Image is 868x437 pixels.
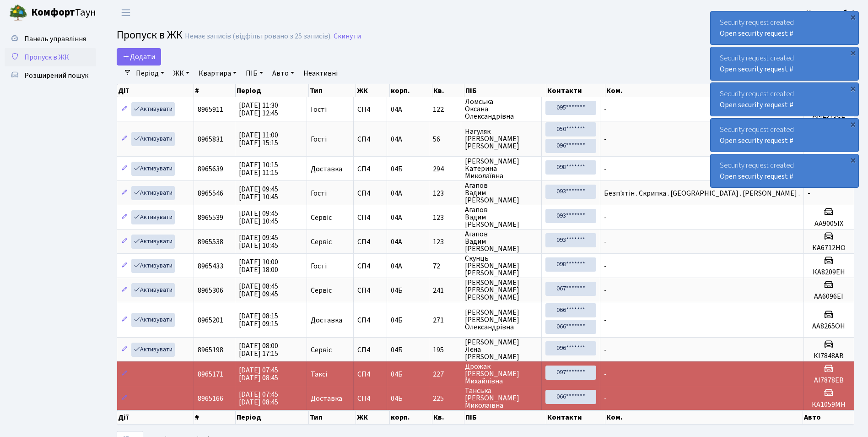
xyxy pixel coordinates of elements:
[131,162,175,176] a: Активувати
[357,287,383,294] span: СП4
[808,244,850,252] h5: КА6712НО
[198,315,223,325] span: 8965201
[604,134,607,144] span: -
[309,84,356,97] th: Тип
[170,66,193,81] a: ЖК
[433,214,457,221] span: 123
[131,102,175,116] a: Активувати
[239,389,278,407] span: [DATE] 07:45 [DATE] 08:45
[9,4,27,22] img: logo.png
[311,136,327,143] span: Гості
[239,365,278,383] span: [DATE] 07:45 [DATE] 08:45
[117,84,194,97] th: Дії
[198,164,223,174] span: 8965639
[311,165,342,173] span: Доставка
[605,410,803,424] th: Ком.
[711,83,858,116] div: Security request created
[311,190,327,197] span: Гості
[604,393,607,404] span: -
[131,132,175,146] a: Активувати
[131,186,175,200] a: Активувати
[720,28,793,38] a: Open security request #
[720,64,793,74] a: Open security request #
[806,7,857,18] a: Консьєрж б. 4.
[465,339,538,361] span: [PERSON_NAME] Лєна [PERSON_NAME]
[464,84,546,97] th: ПІБ
[131,313,175,327] a: Активувати
[198,134,223,144] span: 8965831
[198,285,223,295] span: 8965306
[239,281,278,299] span: [DATE] 08:45 [DATE] 09:45
[391,104,402,115] span: 04А
[357,317,383,324] span: СП4
[604,104,607,115] span: -
[433,317,457,324] span: 271
[464,410,546,424] th: ПІБ
[194,410,236,424] th: #
[390,84,432,97] th: корп.
[604,237,607,247] span: -
[465,309,538,331] span: [PERSON_NAME] [PERSON_NAME] Олександрівна
[604,213,607,223] span: -
[236,410,309,424] th: Період
[433,165,457,173] span: 294
[239,160,278,178] span: [DATE] 10:15 [DATE] 11:15
[808,268,850,277] h5: КА8209ЕН
[391,188,402,198] span: 04А
[465,279,538,301] span: [PERSON_NAME] [PERSON_NAME] [PERSON_NAME]
[808,322,850,331] h5: АА8265ОН
[236,84,309,97] th: Період
[848,48,857,57] div: ×
[465,128,538,150] span: Нагуляк [PERSON_NAME] [PERSON_NAME]
[31,5,96,21] span: Таун
[198,261,223,271] span: 8965433
[195,66,240,81] a: Квартира
[311,371,327,378] span: Таксі
[433,238,457,246] span: 123
[269,66,298,81] a: Авто
[239,130,278,148] span: [DATE] 11:00 [DATE] 15:15
[311,346,332,354] span: Сервіс
[546,410,605,424] th: Контакти
[239,311,278,329] span: [DATE] 08:15 [DATE] 09:15
[465,158,538,180] span: [PERSON_NAME] Катерина Миколаївна
[132,66,168,81] a: Період
[242,66,267,81] a: ПІБ
[391,261,402,271] span: 04А
[131,343,175,357] a: Активувати
[432,410,465,424] th: Кв.
[604,164,607,174] span: -
[808,219,850,228] h5: АА9005ІХ
[433,262,457,270] span: 72
[465,206,538,228] span: Агапов Вадим [PERSON_NAME]
[808,292,850,301] h5: АА6096ЕІ
[391,134,402,144] span: 04А
[357,165,383,173] span: СП4
[711,47,858,80] div: Security request created
[848,155,857,164] div: ×
[198,237,223,247] span: 8965538
[24,71,88,81] span: Розширений пошук
[117,410,194,424] th: Дії
[239,341,278,359] span: [DATE] 08:00 [DATE] 17:15
[309,410,356,424] th: Тип
[198,393,223,404] span: 8965166
[720,136,793,146] a: Open security request #
[357,371,383,378] span: СП4
[391,369,403,379] span: 04Б
[432,84,465,97] th: Кв.
[604,369,607,379] span: -
[117,48,161,66] a: Додати
[239,233,278,251] span: [DATE] 09:45 [DATE] 10:45
[433,106,457,113] span: 122
[808,376,850,385] h5: АІ7878ЕВ
[356,84,390,97] th: ЖК
[357,238,383,246] span: СП4
[848,84,857,93] div: ×
[311,262,327,270] span: Гості
[465,255,538,277] span: Скунць [PERSON_NAME] [PERSON_NAME]
[356,410,390,424] th: ЖК
[24,52,69,62] span: Пропуск в ЖК
[5,66,96,85] a: Розширений пошук
[300,66,341,81] a: Неактивні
